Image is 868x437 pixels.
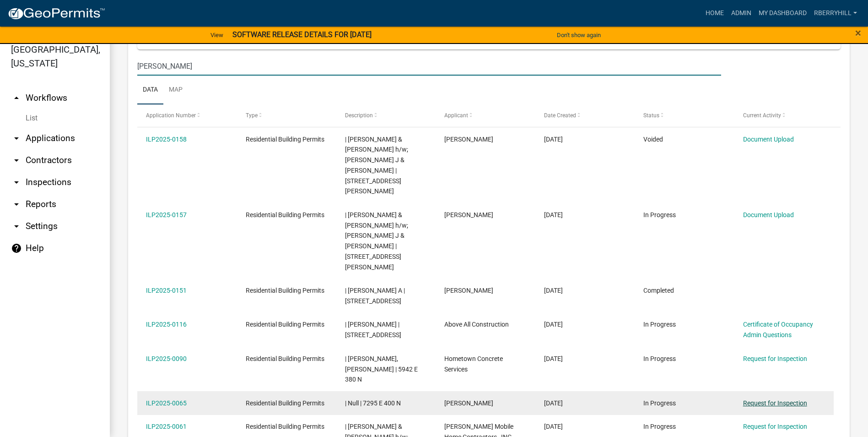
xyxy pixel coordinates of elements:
span: Completed [643,287,674,294]
datatable-header-cell: Applicant [436,104,535,126]
a: ILP2025-0158 [146,136,187,143]
span: Hometown Concrete Services [444,355,503,373]
i: arrow_drop_down [11,199,22,210]
i: arrow_drop_down [11,155,22,166]
span: 04/15/2025 [544,355,563,362]
a: Request for Inspection [743,423,807,430]
span: 06/13/2025 [544,287,563,294]
i: arrow_drop_down [11,177,22,188]
span: 03/24/2025 [544,399,563,407]
datatable-header-cell: Status [635,104,734,126]
span: | Hamman, Scott & Lisa h/w; Hamman, Ryley J & Kelsie | 705 W LANDESS ST [345,136,408,195]
span: In Progress [643,211,676,218]
span: | Spath, Buffy | 302 E PLUM ST [345,321,401,339]
a: ILP2025-0157 [146,211,187,218]
span: In Progress [643,423,676,430]
a: rberryhill [810,5,861,22]
i: help [11,243,22,254]
a: Home [702,5,728,22]
a: ILP2025-0151 [146,287,187,294]
a: Certificate of Occupancy Admin Questions [743,321,813,339]
a: ILP2025-0116 [146,321,187,328]
span: Residential Building Permits [246,321,324,328]
i: arrow_drop_down [11,133,22,144]
a: Data [137,76,163,105]
span: Applicant [444,112,468,119]
span: Status [643,112,659,119]
input: Search for applications [137,57,721,76]
i: arrow_drop_down [11,221,22,232]
span: Type [246,112,258,119]
span: | Hamman, Scott & Lisa h/w; Hamman, Ryley J & Kelsie | 705 W LANDESS ST [345,211,408,271]
a: Document Upload [743,136,794,143]
span: In Progress [643,355,676,362]
a: Request for Inspection [743,399,807,407]
span: Residential Building Permits [246,423,324,430]
i: arrow_drop_up [11,93,22,104]
button: Don't show again [553,27,604,43]
button: Close [855,27,861,38]
datatable-header-cell: Current Activity [734,104,834,126]
span: Residential Building Permits [246,399,324,407]
a: Map [163,76,188,105]
a: ILP2025-0061 [146,423,187,430]
span: Description [345,112,373,119]
span: Application Number [146,112,196,119]
a: Request for Inspection [743,355,807,362]
span: Residential Building Permits [246,287,324,294]
a: ILP2025-0065 [146,399,187,407]
a: Admin [728,5,755,22]
a: ILP2025-0090 [146,355,187,362]
span: 03/20/2025 [544,423,563,430]
span: | Null | 7295 E 400 N [345,399,401,407]
a: My Dashboard [755,5,810,22]
span: Residential Building Permits [246,355,324,362]
span: In Progress [643,321,676,328]
span: Ryley hamman [444,136,493,143]
span: Residential Building Permits [246,136,324,143]
a: View [207,27,227,43]
span: Grace Brown [444,287,493,294]
datatable-header-cell: Date Created [535,104,635,126]
span: 06/25/2025 [544,136,563,143]
span: Current Activity [743,112,781,119]
span: 05/05/2025 [544,321,563,328]
datatable-header-cell: Type [237,104,336,126]
datatable-header-cell: Description [336,104,436,126]
strong: SOFTWARE RELEASE DETAILS FOR [DATE] [232,30,372,39]
span: Above All Construction [444,321,509,328]
span: In Progress [643,399,676,407]
span: Ryley hamman [444,211,493,218]
span: Martin Wickey [444,399,493,407]
span: Voided [643,136,663,143]
span: × [855,27,861,39]
span: Residential Building Permits [246,211,324,218]
datatable-header-cell: Application Number [137,104,237,126]
span: Date Created [544,112,576,119]
span: | SHINHOLT, SCOTT A | 901 W MAIN ST [345,287,405,305]
a: Document Upload [743,211,794,218]
span: | Heyde, Connor | 5942 E 380 N [345,355,418,383]
span: 06/25/2025 [544,211,563,218]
